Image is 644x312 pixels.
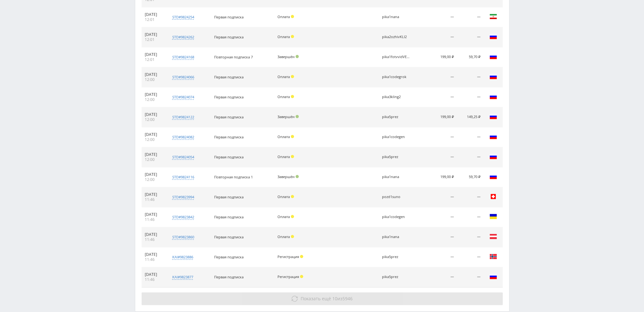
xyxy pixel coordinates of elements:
div: pika1codegen [382,135,411,139]
div: [DATE] [145,272,163,277]
td: — [457,87,483,107]
div: std#9824054 [172,155,194,160]
span: Холд [291,35,294,38]
span: Холд [291,15,294,18]
div: std#9824254 [172,15,194,20]
img: rus.png [489,153,497,160]
div: 12:00 [145,177,163,182]
span: из [301,295,353,302]
span: Регистрация [277,274,299,279]
div: [DATE] [145,52,163,57]
td: — [425,187,457,207]
span: Первая подписка [214,215,244,219]
span: Первая подписка [214,15,244,19]
div: [DATE] [145,152,163,157]
div: 12:01 [145,57,163,62]
span: Оплата [277,74,290,79]
div: pozd1suno [382,195,411,199]
img: ukr.png [489,213,497,220]
span: Оплата [277,154,290,159]
div: pika1nana [382,15,411,19]
td: 199,00 ₽ [425,167,457,187]
td: — [457,247,483,267]
span: Первая подписка [214,155,244,159]
span: Завершён [277,114,295,119]
div: 11:46 [145,237,163,242]
div: 12:00 [145,117,163,122]
div: 11:46 [145,217,163,222]
img: rus.png [489,73,497,80]
td: 199,00 ₽ [425,47,457,67]
span: Холд [300,275,303,278]
div: [DATE] [145,112,163,117]
span: Первая подписка [214,115,244,119]
img: rus.png [489,173,497,180]
span: Холд [291,235,294,238]
td: 59,70 ₽ [457,47,483,67]
img: rus.png [489,273,497,280]
div: [DATE] [145,172,163,177]
div: 12:00 [145,137,163,142]
span: Оплата [277,34,290,39]
div: pika5prez [382,115,411,119]
span: Первая подписка [214,275,244,279]
div: 11:46 [145,257,163,262]
div: 12:00 [145,77,163,82]
div: pika1codegrok [382,75,411,79]
div: pika5prez [382,275,411,279]
span: Подтвержден [296,175,299,178]
td: — [457,267,483,287]
div: 12:01 [145,17,163,22]
div: std#9824082 [172,135,194,140]
div: pika1codegen [382,215,411,219]
div: std#9824074 [172,95,194,100]
img: nor.png [489,253,497,260]
img: rus.png [489,133,497,140]
div: std#9823860 [172,235,194,240]
div: 11:46 [145,277,163,282]
span: Холд [291,135,294,138]
td: 199,00 ₽ [425,107,457,127]
span: Оплата [277,14,290,19]
td: — [425,227,457,247]
span: Оплата [277,194,290,199]
span: Подтвержден [296,115,299,118]
div: std#9824262 [172,35,194,40]
div: 12:01 [145,37,163,42]
div: kai#9823886 [172,255,193,260]
span: Оплата [277,234,290,239]
div: [DATE] [145,132,163,137]
span: Повторная подписка 7 [214,55,253,59]
span: Оплата [277,214,290,219]
td: — [457,227,483,247]
td: — [425,7,457,27]
td: — [425,247,457,267]
img: irn.png [489,13,497,20]
span: Первая подписка [214,235,244,239]
td: — [425,207,457,227]
img: rus.png [489,93,497,100]
span: Холд [300,255,303,258]
span: Холд [291,95,294,98]
span: Оплата [277,94,290,99]
span: 5946 [342,295,353,302]
td: — [425,147,457,167]
span: Холд [291,215,294,218]
td: — [457,27,483,47]
span: Холд [291,75,294,78]
img: rus.png [489,53,497,60]
span: Показать ещё [301,295,331,302]
td: 149,25 ₽ [457,107,483,127]
div: std#9824122 [172,115,194,120]
td: — [425,127,457,147]
td: — [457,67,483,87]
button: Показать ещё 10из5946 [142,292,503,305]
div: pika5prez [382,255,411,259]
div: 12:00 [145,97,163,102]
span: Регистрация [277,254,299,259]
td: — [457,147,483,167]
div: [DATE] [145,232,163,237]
div: std#9823994 [172,195,194,200]
span: Завершён [277,174,295,179]
div: std#9824168 [172,55,194,60]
